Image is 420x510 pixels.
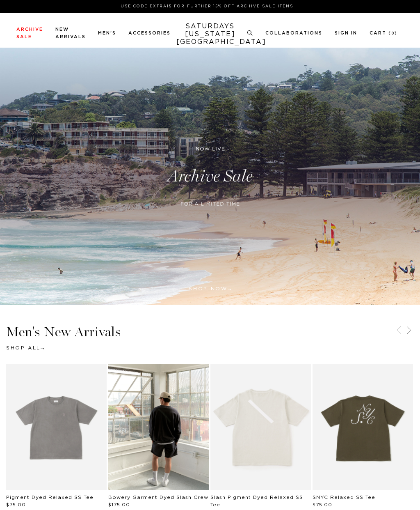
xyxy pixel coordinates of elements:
a: Men's [98,31,116,35]
a: Archive Sale [16,27,43,39]
a: Collaborations [265,31,322,35]
span: $175.00 [108,502,130,507]
a: Shop All [6,345,44,350]
a: Bowery Garment Dyed Slash Crew [108,495,208,500]
a: SATURDAYS[US_STATE][GEOGRAPHIC_DATA] [176,23,244,46]
small: 0 [391,32,395,35]
span: $75.00 [313,502,332,507]
a: SNYC Relaxed SS Tee [313,495,375,500]
a: Pigment Dyed Relaxed SS Tee [6,495,94,500]
a: New Arrivals [55,27,86,39]
a: Slash Pigment Dyed Relaxed SS Tee [210,495,303,507]
a: Sign In [335,31,357,35]
h3: Men's New Arrivals [6,325,414,339]
span: $75.00 [6,502,26,507]
a: Cart (0) [370,31,397,35]
a: Accessories [128,31,171,35]
p: Use Code EXTRA15 for Further 15% Off Archive Sale Items [20,3,394,9]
